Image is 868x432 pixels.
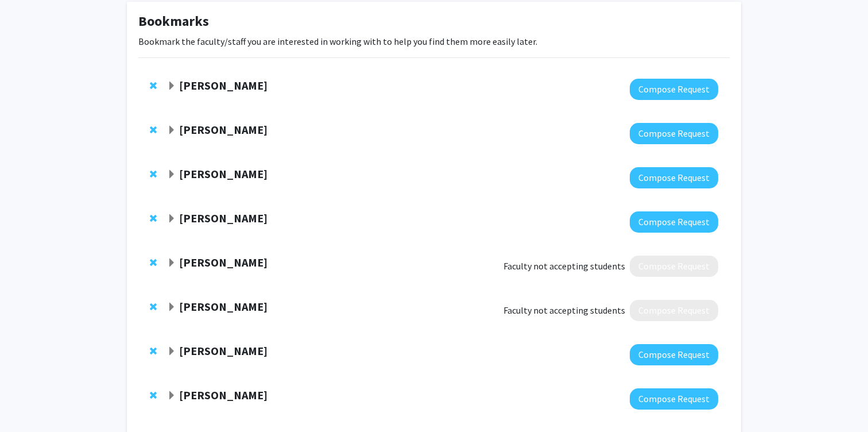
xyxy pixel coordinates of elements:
button: Compose Request to Julian Krolik [630,388,718,410]
span: Remove Daniel Khashabi from bookmarks [150,214,157,223]
button: Compose Request to David Kaplan [630,344,718,365]
button: Compose Request to Sabine Stanley [630,300,718,321]
strong: [PERSON_NAME] [179,344,268,358]
p: Bookmark the faculty/staff you are interested in working with to help you find them more easily l... [138,34,730,48]
strong: [PERSON_NAME] [179,211,268,225]
button: Compose Request to Daniel Khashabi [630,211,718,233]
span: Faculty not accepting students [503,259,625,273]
span: Expand Chen Li Bookmark [167,170,176,179]
iframe: Chat [9,380,49,423]
span: Expand John Edison Bookmark [167,126,176,135]
span: Remove Chuck Bennett from bookmarks [150,258,157,267]
strong: [PERSON_NAME] [179,299,268,314]
span: Remove Julian Krolik from bookmarks [150,391,157,400]
strong: [PERSON_NAME] [179,388,268,402]
button: Compose Request to David Elbert [630,79,718,100]
span: Expand Daniel Khashabi Bookmark [167,214,176,223]
span: Remove Chen Li from bookmarks [150,169,157,179]
strong: [PERSON_NAME] [179,122,268,137]
span: Expand David Elbert Bookmark [167,82,176,91]
span: Expand Chuck Bennett Bookmark [167,259,176,268]
h1: Bookmarks [138,13,730,30]
span: Remove John Edison from bookmarks [150,125,157,134]
strong: [PERSON_NAME] [179,78,268,92]
span: Expand Julian Krolik Bookmark [167,391,176,400]
strong: [PERSON_NAME] [179,255,268,269]
button: Compose Request to John Edison [630,123,718,144]
span: Expand David Kaplan Bookmark [167,347,176,356]
button: Compose Request to Chuck Bennett [630,256,718,277]
span: Remove David Kaplan from bookmarks [150,346,157,356]
button: Compose Request to Chen Li [630,167,718,188]
span: Faculty not accepting students [503,303,625,317]
strong: [PERSON_NAME] [179,167,268,181]
span: Remove Sabine Stanley from bookmarks [150,302,157,311]
span: Expand Sabine Stanley Bookmark [167,303,176,312]
span: Remove David Elbert from bookmarks [150,81,157,90]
